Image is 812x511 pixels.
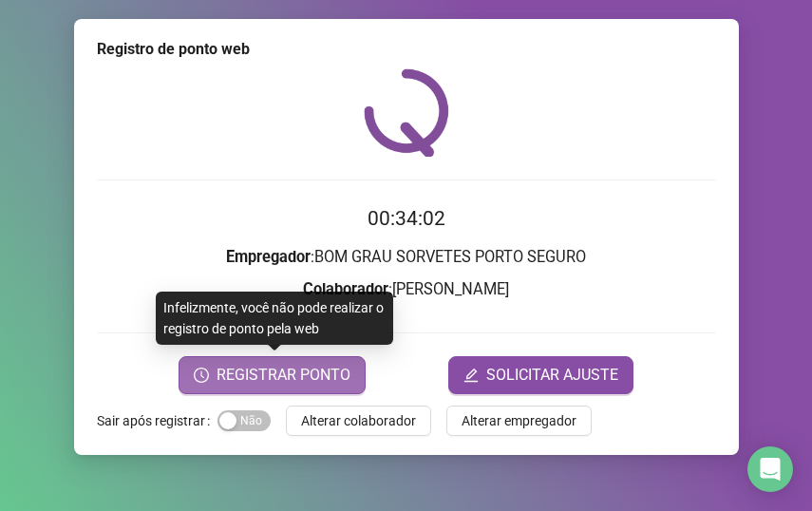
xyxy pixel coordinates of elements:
button: editSOLICITAR AJUSTE [448,356,633,394]
div: Registro de ponto web [97,38,716,61]
strong: Colaborador [303,280,388,298]
button: Alterar empregador [446,406,592,436]
span: Alterar empregador [462,410,576,431]
h3: : [PERSON_NAME] [97,277,716,302]
span: REGISTRAR PONTO [217,364,350,387]
div: Infelizmente, você não pode realizar o registro de ponto pela web [156,292,393,345]
button: REGISTRAR PONTO [179,356,366,394]
strong: Empregador [226,248,311,266]
img: QRPoint [364,68,449,157]
label: Sair após registrar [97,406,217,436]
span: clock-circle [194,368,209,383]
div: Open Intercom Messenger [747,446,793,492]
h3: : BOM GRAU SORVETES PORTO SEGURO [97,245,716,270]
span: Alterar colaborador [301,410,416,431]
button: Alterar colaborador [286,406,431,436]
span: SOLICITAR AJUSTE [486,364,618,387]
span: edit [463,368,479,383]
time: 00:34:02 [368,207,445,230]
